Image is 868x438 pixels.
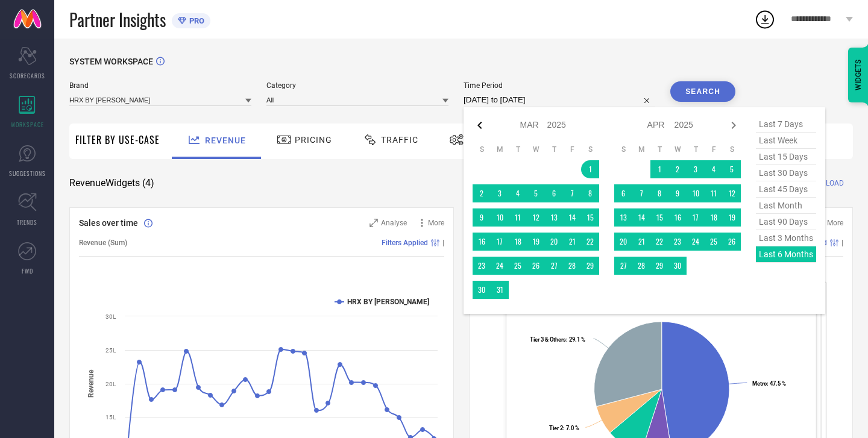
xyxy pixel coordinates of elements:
div: Previous month [473,118,487,133]
td: Fri Mar 28 2025 [563,257,581,275]
span: Revenue (Sum) [79,239,127,247]
td: Sun Mar 23 2025 [473,257,491,275]
td: Mon Mar 24 2025 [491,257,509,275]
span: PRO [186,16,204,25]
td: Sat Mar 15 2025 [581,208,599,227]
td: Fri Apr 18 2025 [705,208,723,227]
th: Wednesday [668,145,687,154]
td: Fri Apr 11 2025 [705,184,723,202]
th: Friday [705,145,723,154]
td: Wed Mar 26 2025 [527,257,545,275]
th: Sunday [614,145,632,154]
td: Sat Mar 29 2025 [581,257,599,275]
span: SYSTEM WORKSPACE [69,57,153,66]
td: Mon Mar 03 2025 [491,184,509,202]
td: Wed Apr 09 2025 [668,184,687,202]
span: last month [756,198,816,214]
td: Sat Mar 08 2025 [581,184,599,202]
td: Tue Apr 08 2025 [650,184,668,202]
tspan: Tier 2 [549,425,562,431]
td: Mon Mar 31 2025 [491,281,509,299]
th: Tuesday [650,145,668,154]
span: | [442,239,444,247]
span: Pricing [295,135,332,145]
th: Monday [491,145,509,154]
td: Sun Apr 13 2025 [614,208,632,227]
span: Revenue Widgets ( 4 ) [69,177,154,189]
span: Traffic [381,135,418,145]
td: Tue Mar 25 2025 [509,257,527,275]
td: Mon Apr 07 2025 [632,184,650,202]
th: Monday [632,145,650,154]
td: Thu Apr 24 2025 [687,233,705,251]
td: Sun Mar 02 2025 [473,184,491,202]
input: Select time period [464,93,655,107]
text: : 29.1 % [530,336,585,343]
td: Sat Mar 01 2025 [581,160,599,178]
span: Partner Insights [69,7,166,32]
text: 25L [105,347,116,354]
text: : 47.5 % [752,380,786,387]
span: Sales over time [79,218,138,228]
td: Sun Mar 30 2025 [473,281,491,299]
span: SUGGESTIONS [9,169,46,178]
text: HRX BY [PERSON_NAME] [347,298,429,306]
td: Mon Apr 28 2025 [632,257,650,275]
td: Sat Mar 22 2025 [581,233,599,251]
td: Fri Mar 14 2025 [563,208,581,227]
span: Filter By Use-Case [75,133,160,147]
td: Tue Apr 29 2025 [650,257,668,275]
svg: Zoom [370,219,378,227]
td: Sat Apr 05 2025 [723,160,741,178]
tspan: Tier 3 & Others [530,336,566,343]
th: Tuesday [509,145,527,154]
div: Next month [726,118,741,133]
td: Thu Mar 27 2025 [545,257,563,275]
span: Brand [69,81,251,90]
td: Tue Apr 22 2025 [650,233,668,251]
span: Revenue [205,136,246,145]
td: Mon Mar 10 2025 [491,208,509,227]
th: Saturday [723,145,741,154]
td: Wed Mar 05 2025 [527,184,545,202]
td: Sun Apr 20 2025 [614,233,632,251]
td: Thu Mar 06 2025 [545,184,563,202]
td: Sun Apr 06 2025 [614,184,632,202]
span: Category [266,81,448,90]
th: Saturday [581,145,599,154]
td: Mon Mar 17 2025 [491,233,509,251]
td: Mon Apr 21 2025 [632,233,650,251]
text: 15L [105,414,116,421]
td: Wed Apr 23 2025 [668,233,687,251]
th: Thursday [545,145,563,154]
td: Thu Mar 13 2025 [545,208,563,227]
span: Analyse [381,219,407,227]
td: Mon Apr 14 2025 [632,208,650,227]
text: : 7.0 % [549,425,579,431]
span: FWD [22,266,33,275]
td: Wed Apr 02 2025 [668,160,687,178]
th: Sunday [473,145,491,154]
td: Wed Mar 12 2025 [527,208,545,227]
text: 30L [105,313,116,320]
td: Fri Apr 25 2025 [705,233,723,251]
td: Tue Apr 15 2025 [650,208,668,227]
td: Fri Mar 21 2025 [563,233,581,251]
span: More [428,219,444,227]
div: Open download list [754,8,776,30]
td: Wed Apr 16 2025 [668,208,687,227]
td: Sat Apr 26 2025 [723,233,741,251]
span: WORKSPACE [11,120,44,129]
button: Search [670,81,735,102]
td: Sat Apr 12 2025 [723,184,741,202]
td: Thu Mar 20 2025 [545,233,563,251]
td: Thu Apr 10 2025 [687,184,705,202]
td: Sun Mar 16 2025 [473,233,491,251]
td: Thu Apr 17 2025 [687,208,705,227]
td: Tue Mar 11 2025 [509,208,527,227]
span: More [827,219,843,227]
span: last 7 days [756,116,816,133]
tspan: Metro [752,380,767,387]
span: last 90 days [756,214,816,230]
tspan: Revenue [87,369,95,397]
